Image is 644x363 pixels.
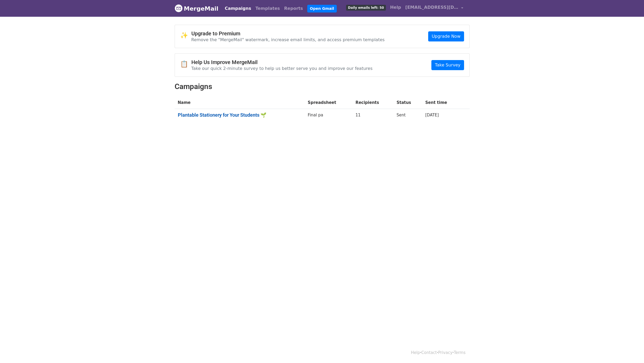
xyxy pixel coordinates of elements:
[422,96,461,109] th: Sent time
[180,60,191,68] span: 📋
[431,60,464,70] a: Take Survey
[617,337,644,363] iframe: Chat Widget
[175,3,218,14] a: MergeMail
[403,2,465,15] a: [EMAIL_ADDRESS][DOMAIN_NAME]
[305,96,352,109] th: Spreadsheet
[175,4,183,12] img: MergeMail logo
[191,30,385,37] h4: Upgrade to Premium
[388,2,403,13] a: Help
[191,66,373,71] p: Take our quick 2-minute survey to help us better serve you and improve our features
[223,3,253,14] a: Campaigns
[346,5,386,11] span: Daily emails left: 50
[352,109,393,123] td: 11
[253,3,282,14] a: Templates
[175,82,470,91] h2: Campaigns
[454,350,465,355] a: Terms
[191,37,385,43] p: Remove the "MergeMail" watermark, increase email limits, and access premium templates
[425,113,439,117] a: [DATE]
[405,4,458,11] span: [EMAIL_ADDRESS][DOMAIN_NAME]
[421,350,437,355] a: Contact
[352,96,393,109] th: Recipients
[178,112,301,118] a: Plantable Stationery for Your Students 🌱
[393,109,422,123] td: Sent
[180,32,191,39] span: ✨
[411,350,420,355] a: Help
[307,5,337,12] a: Open Gmail
[344,2,388,13] a: Daily emails left: 50
[282,3,305,14] a: Reports
[438,350,452,355] a: Privacy
[191,59,373,65] h4: Help Us Improve MergeMail
[393,96,422,109] th: Status
[175,96,305,109] th: Name
[305,109,352,123] td: Final pa
[428,31,464,41] a: Upgrade Now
